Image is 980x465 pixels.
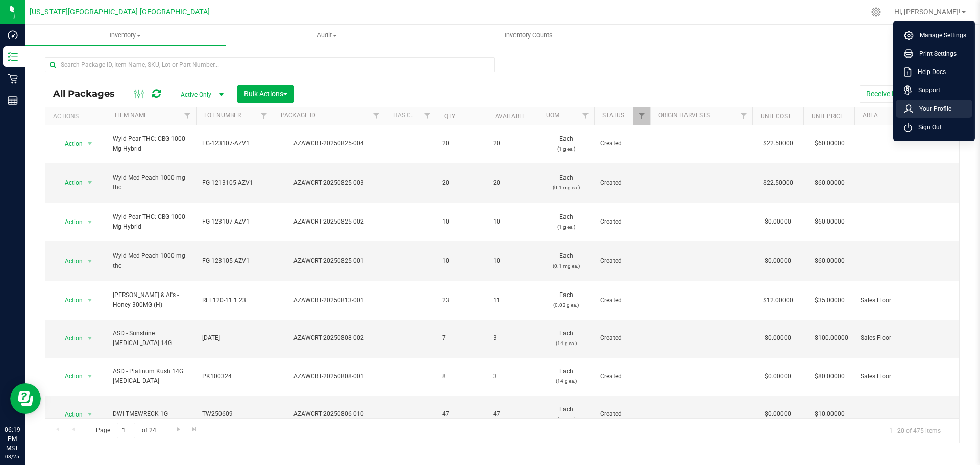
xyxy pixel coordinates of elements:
[600,372,644,381] span: Created
[30,8,210,16] span: [US_STATE][GEOGRAPHIC_DATA] [GEOGRAPHIC_DATA]
[385,107,436,125] th: Has COA
[271,256,386,266] div: AZAWCRT-20250825-001
[84,137,96,151] span: select
[202,296,266,305] span: RFF120-11.1.23
[752,358,803,396] td: $0.00000
[600,333,644,343] span: Created
[493,409,532,419] span: 47
[810,176,850,190] span: $60.00000
[546,112,559,119] a: UOM
[600,296,644,305] span: Created
[752,241,803,282] td: $0.00000
[894,8,961,16] span: Hi, [PERSON_NAME]!
[442,256,481,266] span: 10
[8,95,18,106] inline-svg: Reports
[113,173,190,192] span: Wyld Med Peach 1000 mg thc
[8,52,18,62] inline-svg: Inventory
[544,414,588,424] p: (1 g ea.)
[861,372,925,381] span: Sales Floor
[736,107,752,125] a: Filter
[271,217,386,227] div: AZAWCRT-20250825-002
[860,85,944,103] button: Receive Non-Cannabis
[202,409,266,419] span: TW250609
[600,217,644,227] span: Created
[171,423,186,436] a: Go to the next page
[56,407,83,422] span: Action
[810,214,850,229] span: $60.00000
[544,183,588,192] p: (0.1 mg ea.)
[202,372,266,381] span: PK100324
[24,25,226,46] a: Inventory
[84,331,96,346] span: select
[24,31,226,40] span: Inventory
[904,85,968,95] a: Support
[442,409,481,419] span: 47
[113,134,190,154] span: Wyld Pear THC: CBG 1000 Mg Hybrid
[84,215,96,229] span: select
[179,107,196,125] a: Filter
[904,67,968,77] a: Help Docs
[544,300,588,310] p: (0.03 g ea.)
[84,293,96,307] span: select
[752,396,803,434] td: $0.00000
[493,139,532,149] span: 20
[493,256,532,266] span: 10
[493,217,532,227] span: 10
[271,333,386,343] div: AZAWCRT-20250808-002
[187,423,202,436] a: Go to the last page
[202,333,266,343] span: [DATE]
[442,178,481,188] span: 20
[861,333,925,343] span: Sales Floor
[10,383,41,414] iframe: Resource center
[577,107,594,125] a: Filter
[870,7,883,17] div: Manage settings
[600,178,644,188] span: Created
[271,139,386,149] div: AZAWCRT-20250825-004
[202,178,266,188] span: FG-1213105-AZV1
[271,372,386,381] div: AZAWCRT-20250808-001
[752,163,803,204] td: $22.50000
[87,423,164,438] span: Page of 24
[53,88,125,100] span: All Packages
[544,290,588,310] span: Each
[752,203,803,241] td: $0.00000
[600,256,644,266] span: Created
[881,423,949,438] span: 1 - 20 of 475 items
[113,366,190,386] span: ASD - Platinum Kush 14G [MEDICAL_DATA]
[84,254,96,268] span: select
[56,331,83,346] span: Action
[227,31,427,40] span: Audit
[84,369,96,383] span: select
[896,118,972,136] li: Sign Out
[810,369,850,384] span: $80.00000
[442,139,481,149] span: 20
[419,107,436,125] a: Filter
[544,173,588,192] span: Each
[544,222,588,232] p: (1 g ea.)
[271,409,386,419] div: AZAWCRT-20250806-010
[913,48,957,59] span: Print Settings
[544,405,588,424] span: Each
[244,90,287,98] span: Bulk Actions
[202,256,266,266] span: FG-123105-AZV1
[810,407,850,422] span: $10.00000
[912,122,942,132] span: Sign Out
[202,217,266,227] span: FG-123107-AZV1
[256,107,273,125] a: Filter
[812,113,844,120] a: Unit Price
[56,254,83,268] span: Action
[493,372,532,381] span: 3
[56,293,83,307] span: Action
[271,296,386,305] div: AZAWCRT-20250813-001
[368,107,385,125] a: Filter
[600,139,644,149] span: Created
[544,212,588,232] span: Each
[658,112,710,119] a: Origin Harvests
[752,320,803,358] td: $0.00000
[495,113,526,120] a: Available
[752,281,803,320] td: $12.00000
[113,409,190,419] span: DWI TMEWRECK 1G
[913,104,951,114] span: Your Profile
[493,333,532,343] span: 3
[117,423,135,438] input: 1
